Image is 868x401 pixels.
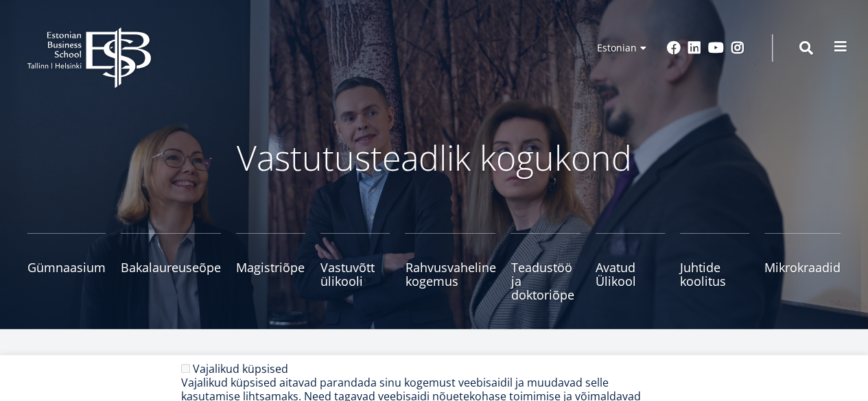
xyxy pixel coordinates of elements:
p: Vastutusteadlik kogukond [71,137,798,178]
a: Mikrokraadid [764,233,841,302]
a: Linkedin [688,41,701,55]
span: Gümnaasium [27,260,106,274]
span: Teadustöö ja doktoriõpe [511,260,580,302]
a: Magistriõpe [236,233,305,302]
span: Mikrokraadid [764,260,841,274]
a: Rahvusvaheline kogemus [405,233,495,302]
span: Rahvusvaheline kogemus [405,260,495,288]
span: Magistriõpe [236,260,305,274]
a: Facebook [667,41,681,55]
a: Teadustöö ja doktoriõpe [511,233,580,302]
label: Vajalikud küpsised [193,361,288,376]
a: Juhtide koolitus [680,233,749,302]
a: Vastuvõtt ülikooli [320,233,390,302]
span: Juhtide koolitus [680,260,749,288]
span: Bakalaureuseõpe [121,260,221,274]
a: Avatud Ülikool [596,233,665,302]
span: Vastuvõtt ülikooli [320,260,390,288]
a: Youtube [708,41,724,55]
a: Instagram [731,41,744,55]
a: Bakalaureuseõpe [121,233,221,302]
span: Avatud Ülikool [596,260,665,288]
a: Gümnaasium [27,233,106,302]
